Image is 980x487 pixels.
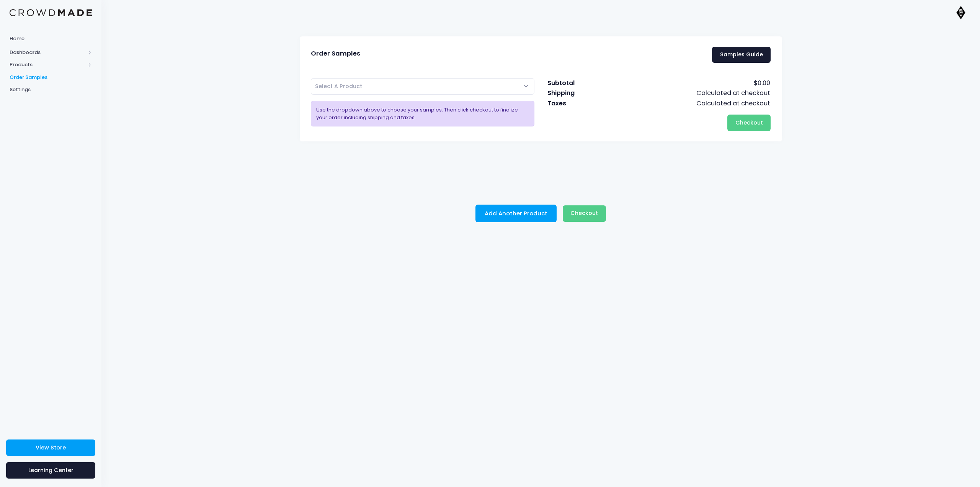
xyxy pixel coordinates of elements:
span: Order Samples [311,50,360,57]
span: Select A Product [311,78,535,95]
button: Checkout [727,115,771,131]
td: Calculated at checkout [608,98,771,108]
div: Use the dropdown above to choose your samples. Then click checkout to finalize your order includi... [311,101,535,126]
span: Checkout [570,209,598,217]
td: Taxes [547,98,608,108]
td: Subtotal [547,78,608,88]
span: Products [10,61,85,69]
span: Order Samples [10,74,92,81]
span: View Store [36,444,66,451]
td: $0.00 [608,78,771,88]
a: Learning Center [6,462,95,479]
img: Logo [10,9,92,16]
a: Samples Guide [712,47,771,63]
a: View Store [6,439,95,456]
img: User [953,5,969,20]
td: Calculated at checkout [608,88,771,98]
span: Learning Center [28,466,73,474]
span: Select A Product [315,82,362,90]
span: Home [10,35,92,43]
span: Settings [10,86,92,93]
td: Shipping [547,88,608,98]
span: Checkout [735,119,763,126]
span: Dashboards [10,49,85,56]
button: Checkout [563,205,606,222]
button: Add Another Product [475,205,557,222]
